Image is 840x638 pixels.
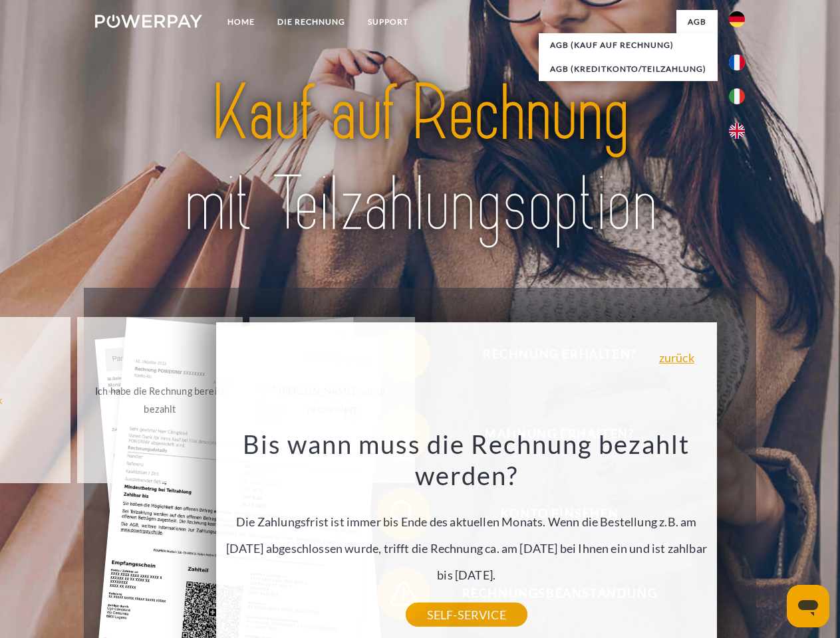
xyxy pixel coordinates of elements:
[85,382,235,418] div: Ich habe die Rechnung bereits bezahlt
[266,10,356,34] a: DIE RECHNUNG
[406,603,527,627] a: SELF-SERVICE
[729,123,745,139] img: en
[223,428,709,615] div: Die Zahlungsfrist ist immer bis Ende des aktuellen Monats. Wenn die Bestellung z.B. am [DATE] abg...
[216,10,266,34] a: Home
[787,585,829,627] iframe: Schaltfläche zum Öffnen des Messaging-Fensters
[356,10,420,34] a: SUPPORT
[729,11,745,27] img: de
[223,428,709,492] h3: Bis wann muss die Rechnung bezahlt werden?
[729,54,745,70] img: fr
[676,10,718,34] a: agb
[729,88,745,104] img: it
[127,64,713,255] img: title-powerpay_de.svg
[659,352,694,364] a: zurück
[539,57,718,81] a: AGB (Kreditkonto/Teilzahlung)
[539,33,718,57] a: AGB (Kauf auf Rechnung)
[95,15,202,28] img: logo-powerpay-white.svg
